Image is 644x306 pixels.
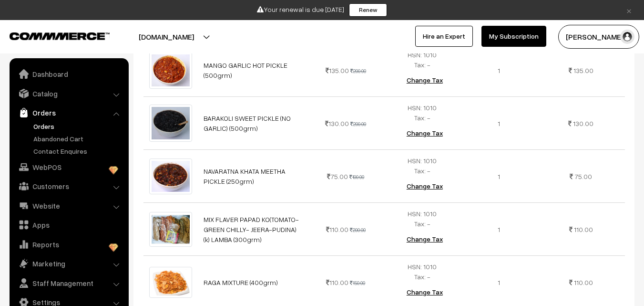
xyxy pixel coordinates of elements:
a: Orders [31,121,125,131]
button: Change Tax [399,123,450,144]
a: RAGA MIXTURE (400grm) [204,278,278,286]
a: × [623,4,635,16]
span: 1 [498,278,500,286]
img: user [620,30,634,44]
span: HSN: 1010 Tax: - [408,210,437,228]
a: Orders [12,104,125,121]
a: BARAKOLI SWEET PICKLE (NO GARLIC) (500grm) [204,114,291,132]
span: 110.00 [574,278,593,286]
img: 1051719898607-mix-papad-k.jpg [149,212,193,247]
span: HSN: 1010 Tax: - [408,263,437,281]
a: Marketing [12,255,125,272]
a: Abandoned Cart [31,134,125,144]
img: COMMMERCE [10,32,110,40]
button: Change Tax [399,282,450,303]
span: 130.00 [325,119,349,127]
a: My Subscription [481,26,546,47]
span: 1 [498,172,500,180]
a: Renew [349,3,387,17]
a: Catalog [12,85,125,102]
a: Website [12,197,125,214]
span: 110.00 [574,225,593,233]
span: 75.00 [327,172,348,180]
img: MANGO GARLIC HOT PICKLE 2.jpg [149,52,193,88]
a: Dashboard [12,65,125,83]
span: HSN: 1010 Tax: - [408,104,437,122]
span: 110.00 [326,278,348,286]
span: 75.00 [574,172,592,180]
strike: 100.00 [349,174,364,180]
button: Change Tax [399,229,450,250]
a: Reports [12,236,125,253]
a: Contact Enquires [31,146,125,156]
strike: 200.00 [350,121,366,127]
span: 130.00 [573,119,593,127]
div: Your renewal is due [DATE] [3,3,641,17]
img: RAGA MIXTURE 2.jpg [149,267,193,298]
strike: 200.00 [350,68,366,74]
button: [DOMAIN_NAME] [105,25,227,49]
span: 135.00 [573,66,593,74]
a: WebPOS [12,158,125,176]
img: NAVARATNA SWEET PICKLE 6.jpg [149,158,193,195]
span: 1 [498,66,500,74]
a: Apps [12,216,125,233]
button: [PERSON_NAME] [558,25,639,49]
a: COMMMERCE [10,30,93,41]
a: Hire an Expert [415,26,473,47]
span: 1 [498,119,500,127]
span: 135.00 [326,66,349,74]
span: 110.00 [326,225,348,233]
a: Customers [12,178,125,195]
span: 1 [498,225,500,233]
img: BARAKOLI SWEET PICKLE (NO GARLIC).jpg [149,105,193,142]
a: Staff Management [12,274,125,292]
strike: 150.00 [350,280,365,286]
span: HSN: 1010 Tax: - [408,157,437,175]
button: Change Tax [399,176,450,197]
a: MANGO GARLIC HOT PICKLE (500grm) [204,61,287,79]
button: Change Tax [399,70,450,91]
a: NAVARATNA KHATA MEETHA PICKLE (250grm) [204,167,286,185]
strike: 200.00 [350,227,366,233]
a: MIX FLAVER PAPAD KO(TOMATO-GREEN CHILLY- JEERA-PUDINA) (k) LAMBA (300grm) [204,215,299,243]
